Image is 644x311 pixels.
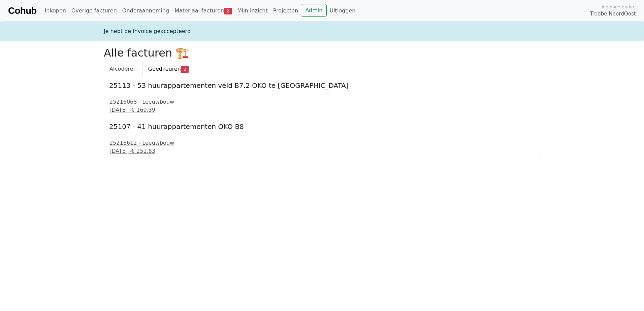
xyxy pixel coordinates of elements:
div: [DATE] - [109,106,535,114]
div: 25216068 - Leeuwbouw [109,98,535,106]
h5: 25107 - 41 huurappartementen OKO B8 [109,123,535,131]
h5: 25113 - 53 huurappartementen veld B7.2 OKO te [GEOGRAPHIC_DATA] [109,81,535,90]
a: Afcoderen [104,62,142,76]
div: 25216612 - Leeuwbouw [109,139,535,147]
span: Ingelogd onder: [602,4,636,10]
a: Cohub [8,3,36,19]
a: Admin [301,4,327,17]
span: 2 [224,8,232,14]
span: € 251,83 [131,148,155,154]
a: 25216068 - Leeuwbouw[DATE] -€ 169,39 [109,98,535,114]
a: Overige facturen [69,4,120,18]
a: Uitloggen [327,4,358,18]
a: 25216612 - Leeuwbouw[DATE] -€ 251,83 [109,139,535,155]
div: Je hebt de invoice geaccepteerd [100,27,544,35]
span: 2 [181,66,189,73]
a: Inkopen [42,4,68,18]
a: Mijn inzicht [234,4,270,18]
span: Afcoderen [109,66,137,72]
span: Goedkeuren [148,66,181,72]
h2: Alle facturen 🏗️ [104,46,540,59]
span: Trebbe NoordOost [590,10,636,18]
span: € 169,39 [131,107,155,113]
div: [DATE] - [109,147,535,155]
a: Onderaanneming [120,4,172,18]
a: Projecten [270,4,301,18]
a: Materiaal facturen2 [172,4,234,18]
a: Goedkeuren2 [142,62,194,76]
